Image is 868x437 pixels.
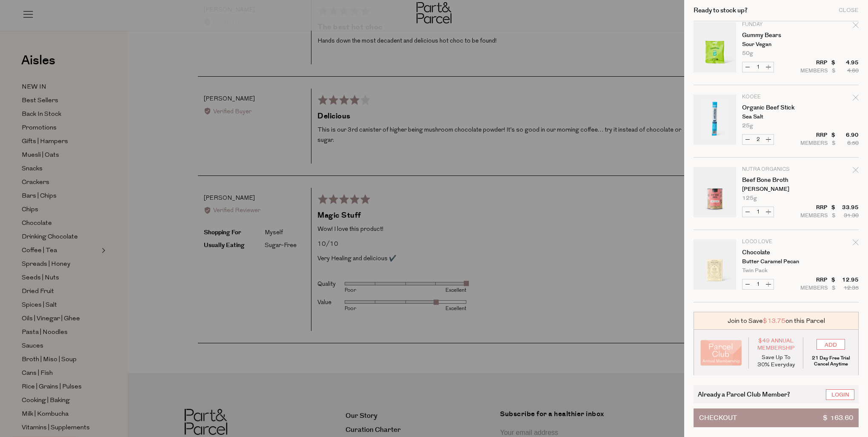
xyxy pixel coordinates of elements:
div: Join to Save on this Parcel [694,312,859,330]
a: Chocolate [742,250,808,256]
span: $13.75 [763,316,785,325]
div: Remove Organic Beef Stick [853,93,859,105]
input: QTY Organic Beef Stick [753,135,763,144]
a: Login [826,389,854,400]
p: Nutra Organics [742,167,808,172]
div: Remove Chocolate [853,238,859,250]
p: [PERSON_NAME] [742,187,808,192]
a: Beef Bone Broth [742,177,808,183]
span: 25g [742,123,753,129]
input: QTY Beef Bone Broth [753,207,763,217]
input: QTY Chocolate [753,279,763,289]
input: QTY Gummy Bears [753,62,763,72]
input: ADD [817,339,845,350]
span: Checkout [699,409,737,427]
p: Sour Vegan [742,42,808,47]
a: Organic Beef Stick [742,105,808,111]
span: $49 Annual Membership [755,337,797,352]
div: Remove Beef Bone Broth [853,166,859,177]
div: Close [839,8,859,13]
p: Sea Salt [742,114,808,120]
p: Funday [742,22,808,27]
a: Gummy Bears [742,32,808,38]
div: Remove Gummy Bears [853,21,859,32]
p: Butter Caramel Pecan [742,259,808,264]
span: 125g [742,195,757,201]
p: KOOEE [742,95,808,100]
span: $ 163.60 [823,409,853,427]
span: Twin Pack [742,268,768,273]
h2: Ready to stock up? [694,7,748,14]
p: Save Up To 30% Everyday [755,354,797,368]
span: Already a Parcel Club Member? [698,389,790,399]
span: 50g [742,51,753,56]
p: Loco Love [742,239,808,244]
p: 21 Day Free Trial Cancel Anytime [810,355,852,367]
button: Checkout$ 163.60 [694,408,859,427]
